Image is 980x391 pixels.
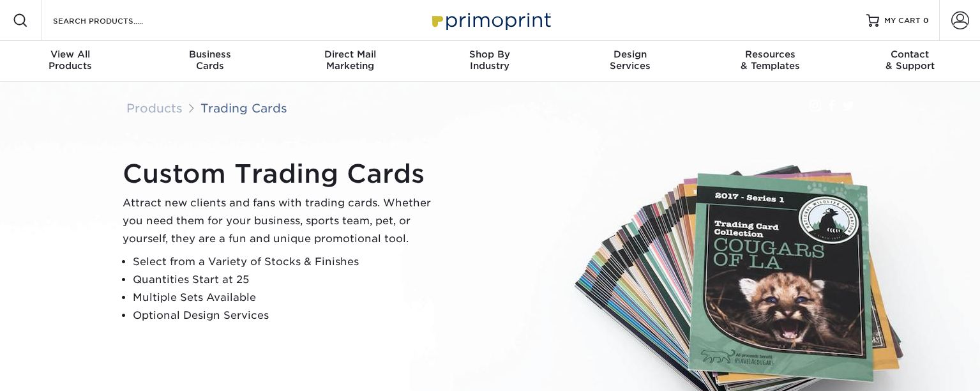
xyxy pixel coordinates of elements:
a: Products [126,101,183,115]
a: DesignServices [560,41,700,82]
p: Attract new clients and fans with trading cards. Whether you need them for your business, sports ... [123,194,442,248]
span: Shop By [420,49,560,60]
input: SEARCH PRODUCTS..... [52,13,176,28]
span: MY CART [884,15,921,26]
span: Business [140,49,280,60]
span: Design [560,49,700,60]
li: Select from a Variety of Stocks & Finishes [133,253,442,271]
div: & Support [840,49,980,72]
div: Services [560,49,700,72]
a: Contact& Support [840,41,980,82]
span: Resources [700,49,840,60]
div: Industry [420,49,560,72]
li: Quantities Start at 25 [133,271,442,289]
a: Resources& Templates [700,41,840,82]
span: Contact [840,49,980,60]
img: Primoprint [426,6,554,34]
a: Trading Cards [200,101,287,115]
li: Optional Design Services [133,307,442,325]
span: 0 [923,16,929,25]
span: Direct Mail [280,49,420,60]
div: Cards [140,49,280,72]
h1: Custom Trading Cards [123,158,442,189]
a: BusinessCards [140,41,280,82]
a: Shop ByIndustry [420,41,560,82]
li: Multiple Sets Available [133,289,442,307]
div: & Templates [700,49,840,72]
div: Marketing [280,49,420,72]
a: Direct MailMarketing [280,41,420,82]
